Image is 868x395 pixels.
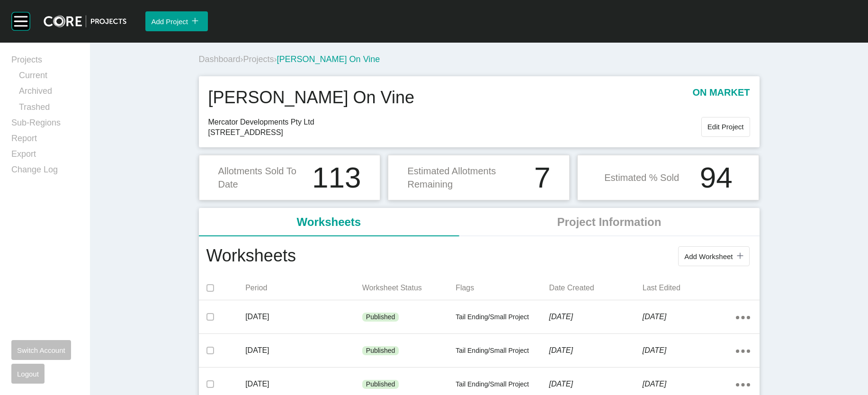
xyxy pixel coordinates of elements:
img: core-logo-dark.3138cae2.png [44,15,126,27]
p: Tail Ending/Small Project [456,313,549,322]
p: Estimated Allotments Remaining [407,164,528,191]
button: Add Project [145,11,208,31]
p: Allotments Sold To Date [218,164,307,191]
p: Estimated % Sold [604,171,679,184]
span: Add Worksheet [684,252,733,260]
button: Logout [11,364,45,384]
h1: Worksheets [206,244,296,269]
p: Published [366,346,395,356]
span: [STREET_ADDRESS] [208,127,701,138]
h1: 94 [700,163,733,192]
p: [DATE] [245,345,362,356]
button: Add Worksheet [678,246,749,266]
button: Switch Account [11,340,71,360]
span: Edit Project [707,123,744,131]
p: Period [245,283,362,293]
li: Project Information [459,208,759,236]
h1: [PERSON_NAME] On Vine [208,86,415,109]
span: Mercator Developments Pty Ltd [208,117,701,127]
span: Add Project [151,18,188,26]
h1: 7 [534,163,550,192]
li: Worksheets [199,208,459,236]
a: Archived [19,85,79,101]
a: Change Log [11,164,79,180]
p: [DATE] [245,379,362,389]
span: Logout [17,370,39,378]
a: Projects [243,54,274,64]
a: Export [11,148,79,164]
a: Dashboard [199,54,241,64]
p: [DATE] [549,312,642,322]
p: Flags [456,283,549,293]
p: [DATE] [643,312,736,322]
p: Last Edited [643,283,736,293]
a: Trashed [19,101,79,117]
p: [DATE] [245,312,362,322]
p: Tail Ending/Small Project [456,380,549,389]
span: Switch Account [17,346,65,354]
button: Edit Project [701,117,750,137]
span: › [274,54,277,64]
a: Current [19,70,79,85]
span: › [241,54,243,64]
p: Published [366,380,395,389]
p: Worksheet Status [362,283,456,293]
p: Date Created [549,283,642,293]
p: [DATE] [643,379,736,389]
p: [DATE] [643,345,736,356]
a: Sub-Regions [11,117,79,133]
span: [PERSON_NAME] On Vine [277,54,380,64]
h1: 113 [312,163,361,192]
a: Projects [11,54,79,70]
p: [DATE] [549,379,642,389]
a: Report [11,133,79,148]
p: on market [692,86,750,109]
p: Tail Ending/Small Project [456,346,549,356]
p: [DATE] [549,345,642,356]
p: Published [366,313,395,322]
